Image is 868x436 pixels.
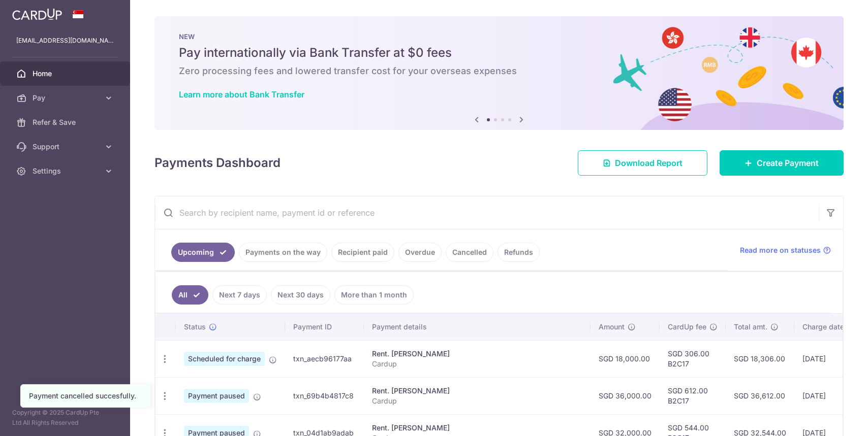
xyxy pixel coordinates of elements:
[372,423,582,433] div: Rent. [PERSON_NAME]
[372,359,582,369] p: Cardup
[212,285,267,305] a: Next 7 days
[498,243,540,262] a: Refunds
[154,154,281,172] h4: Payments Dashboard
[16,36,114,46] p: [EMAIL_ADDRESS][DOMAIN_NAME]
[726,340,794,377] td: SGD 18,306.00
[285,340,364,377] td: txn_aecb96177aa
[660,340,726,377] td: SGD 306.00 B2C17
[446,243,493,262] a: Cancelled
[794,340,863,377] td: [DATE]
[154,16,844,130] img: Bank transfer banner
[591,377,660,414] td: SGD 36,000.00
[184,389,249,403] span: Payment paused
[757,157,819,169] span: Create Payment
[372,349,582,359] div: Rent. [PERSON_NAME]
[179,65,819,77] h6: Zero processing fees and lowered transfer cost for your overseas expenses
[668,322,706,332] span: CardUp fee
[615,157,683,169] span: Download Report
[179,45,819,61] h5: Pay internationally via Bank Transfer at $0 fees
[720,150,844,176] a: Create Payment
[33,93,100,103] span: Pay
[239,243,327,262] a: Payments on the way
[331,243,394,262] a: Recipient paid
[184,352,265,366] span: Scheduled for charge
[660,377,726,414] td: SGD 612.00 B2C17
[740,245,821,255] span: Read more on statuses
[372,386,582,396] div: Rent. [PERSON_NAME]
[802,322,844,332] span: Charge date
[372,396,582,406] p: Cardup
[285,314,364,340] th: Payment ID
[734,322,767,332] span: Total amt.
[12,8,62,20] img: CardUp
[285,377,364,414] td: txn_69b4b4817c8
[334,285,414,305] a: More than 1 month
[591,340,660,377] td: SGD 18,000.00
[726,377,794,414] td: SGD 36,612.00
[33,166,100,176] span: Settings
[740,245,831,255] a: Read more on statuses
[33,69,100,79] span: Home
[794,377,863,414] td: [DATE]
[171,243,235,262] a: Upcoming
[179,89,304,99] a: Learn more about Bank Transfer
[155,196,819,229] input: Search by recipient name, payment id or reference
[33,117,100,127] span: Refer & Save
[364,314,591,340] th: Payment details
[599,322,625,332] span: Amount
[179,32,819,41] p: NEW
[578,150,707,176] a: Download Report
[29,391,142,401] div: Payment cancelled succesfully.
[398,243,442,262] a: Overdue
[172,285,208,305] a: All
[33,142,100,152] span: Support
[184,322,206,332] span: Status
[271,285,330,305] a: Next 30 days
